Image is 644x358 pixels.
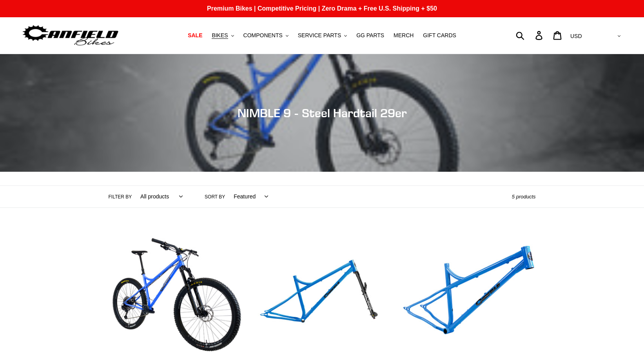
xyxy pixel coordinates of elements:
[423,32,456,39] span: GIFT CARDS
[419,30,460,41] a: GIFT CARDS
[352,30,388,41] a: GG PARTS
[212,32,228,39] span: BIKES
[208,30,238,41] button: BIKES
[394,32,414,39] span: MERCH
[22,23,120,48] img: Canfield Bikes
[188,32,202,39] span: SALE
[238,106,407,120] span: NIMBLE 9 - Steel Hardtail 29er
[298,32,341,39] span: SERVICE PARTS
[512,194,536,200] span: 5 products
[184,30,206,41] a: SALE
[390,30,417,41] a: MERCH
[294,30,351,41] button: SERVICE PARTS
[243,32,283,39] span: COMPONENTS
[356,32,384,39] span: GG PARTS
[239,30,292,41] button: COMPONENTS
[520,27,540,44] input: Search
[109,193,132,200] label: Filter by
[205,193,225,200] label: Sort by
